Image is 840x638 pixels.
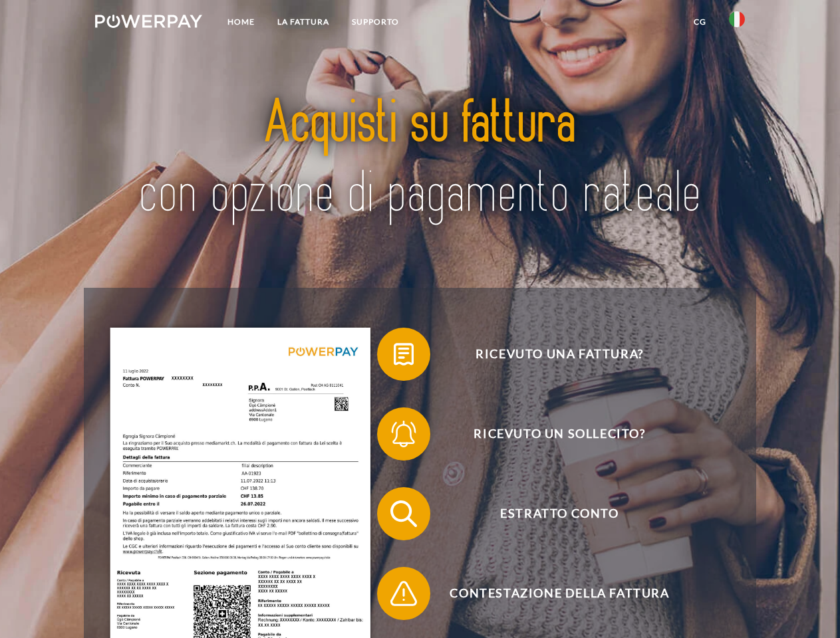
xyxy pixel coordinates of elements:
[396,328,722,381] span: Ricevuto una fattura?
[127,64,713,255] img: title-powerpay_it.svg
[216,10,266,34] a: Home
[377,407,723,461] button: Ricevuto un sollecito?
[266,10,341,34] a: LA FATTURA
[682,10,718,34] a: CG
[377,567,723,620] button: Contestazione della fattura
[729,11,745,27] img: it
[387,497,420,530] img: qb_search.svg
[377,487,723,540] button: Estratto conto
[387,417,420,451] img: qb_bell.svg
[396,407,722,461] span: Ricevuto un sollecito?
[387,577,420,610] img: qb_warning.svg
[341,10,410,34] a: Supporto
[396,567,722,620] span: Contestazione della fattura
[95,15,202,28] img: logo-powerpay-white.svg
[377,328,723,381] button: Ricevuto una fattura?
[396,487,722,540] span: Estratto conto
[387,338,420,371] img: qb_bill.svg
